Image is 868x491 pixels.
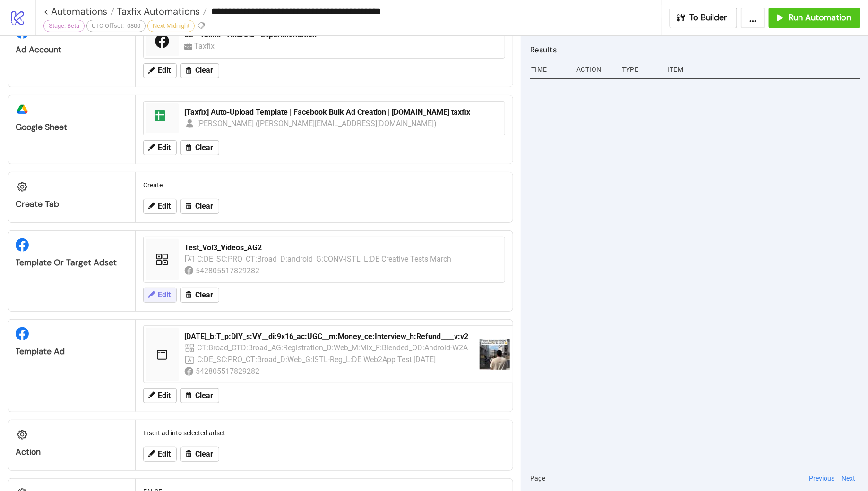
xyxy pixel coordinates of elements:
[16,447,128,457] div: Action
[197,118,437,129] div: [PERSON_NAME] ([PERSON_NAME][EMAIL_ADDRESS][DOMAIN_NAME])
[769,8,860,28] button: Run Automation
[184,331,472,342] div: [DATE]_b:T_p:DIY_s:VY__di:9x16_ac:UGC__m:Money_ce:Interview_h:Refund____v:v2
[180,140,219,155] button: Clear
[139,176,509,194] div: Create
[86,20,146,32] div: UTC-Offset: -0800
[530,473,545,483] span: Page
[158,66,171,75] span: Edit
[670,8,738,28] button: To Builder
[158,144,171,152] span: Edit
[806,473,837,483] button: Previous
[196,365,261,377] div: 542805517829282
[576,60,614,78] div: Action
[16,44,128,55] div: Ad Account
[197,253,452,265] div: C:DE_SC:PRO_CT:Broad_D:android_G:CONV-ISTL_L:DE Creative Tests March
[530,43,860,56] h2: Results
[839,473,859,483] button: Next
[195,66,213,75] span: Clear
[180,447,219,462] button: Clear
[197,342,468,354] div: CT:Broad_CTD:Broad_AG:Registration_D:Web_M:Mix_F:Blended_OD:Android-W2A
[16,199,128,210] div: Create Tab
[143,388,177,403] button: Edit
[195,291,213,299] span: Clear
[143,199,177,214] button: Edit
[666,60,860,78] div: Item
[195,202,213,211] span: Clear
[194,40,218,52] div: Taxfix
[197,354,436,365] div: C:DE_SC:PRO_CT:Broad_D:Web_G:ISTL-Reg_L:DE Web2App Test [DATE]
[621,60,660,78] div: Type
[16,257,128,268] div: Template or Target Adset
[180,388,219,403] button: Clear
[741,8,765,28] button: ...
[480,339,510,370] img: https://scontent-fra3-1.xx.fbcdn.net/v/t15.5256-10/536884694_1842868392997188_6003477984632471223...
[789,12,851,23] span: Run Automation
[143,63,177,78] button: Edit
[139,424,509,442] div: Insert ad into selected adset
[180,288,219,303] button: Clear
[43,20,85,32] div: Stage: Beta
[530,60,569,78] div: Time
[196,265,261,277] div: 542805517829282
[180,63,219,78] button: Clear
[195,450,213,458] span: Clear
[195,144,213,152] span: Clear
[16,346,128,357] div: Template Ad
[158,450,171,458] span: Edit
[147,20,195,32] div: Next Midnight
[180,199,219,214] button: Clear
[158,291,171,299] span: Edit
[143,288,177,303] button: Edit
[43,7,114,16] a: < Automations
[143,140,177,155] button: Edit
[158,391,171,400] span: Edit
[143,447,177,462] button: Edit
[195,391,213,400] span: Clear
[184,243,499,253] div: Test_Vol3_Videos_AG2
[16,122,128,133] div: Google Sheet
[158,202,171,211] span: Edit
[690,12,728,23] span: To Builder
[184,107,499,118] div: [Taxfix] Auto-Upload Template | Facebook Bulk Ad Creation | [DOMAIN_NAME] taxfix
[114,5,200,17] span: Taxfix Automations
[114,7,207,16] a: Taxfix Automations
